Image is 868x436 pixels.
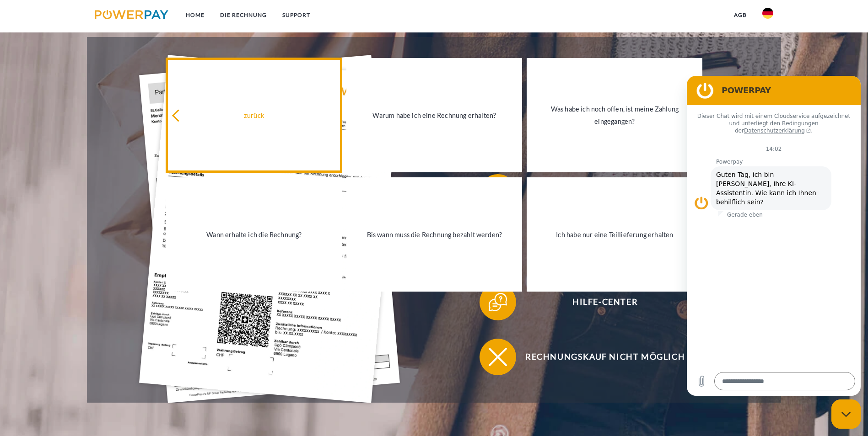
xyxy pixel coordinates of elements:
[527,58,702,172] a: Was habe ich noch offen, ist meine Zahlung eingegangen?
[532,103,697,128] div: Was habe ich noch offen, ist meine Zahlung eingegangen?
[493,339,717,375] span: Rechnungskauf nicht möglich
[831,399,861,429] iframe: Schaltfläche zum Öffnen des Messaging-Fensters; Konversation läuft
[212,7,275,23] a: DIE RECHNUNG
[762,8,773,19] img: de
[480,284,717,320] button: Hilfe-Center
[486,291,509,314] img: qb_help.svg
[480,339,717,375] button: Rechnungskauf nicht möglich
[275,7,318,23] a: SUPPORT
[172,229,336,241] div: Wann erhalte ich die Rechnung?
[352,229,517,241] div: Bis wann muss die Rechnung bezahlt werden?
[172,109,336,121] div: zurück
[352,109,517,121] div: Warum habe ich eine Rechnung erhalten?
[726,7,755,23] a: agb
[95,10,168,19] img: logo-powerpay.svg
[532,229,697,241] div: Ich habe nur eine Teillieferung erhalten
[493,284,717,320] span: Hilfe-Center
[486,346,509,368] img: qb_close.svg
[178,7,212,23] a: Home
[687,76,861,396] iframe: Messaging-Fenster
